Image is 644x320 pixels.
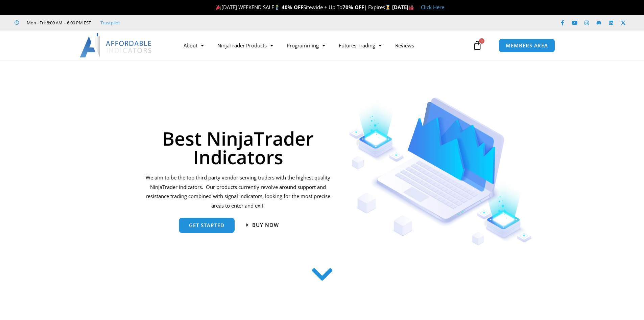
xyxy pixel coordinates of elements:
span: Buy now [252,222,279,228]
nav: Menu [177,38,471,53]
strong: 70% OFF [342,4,364,10]
span: get started [189,223,224,228]
a: Trustpilot [100,19,120,27]
span: 0 [479,38,484,44]
a: MEMBERS AREA [499,39,555,52]
a: Click Here [421,4,444,10]
span: MEMBERS AREA [506,43,548,48]
strong: 40% OFF [282,4,303,10]
img: 🎉 [216,5,221,10]
span: [DATE] WEEKEND SALE Sitewide + Up To | Expires [214,4,392,10]
a: Buy now [246,222,279,228]
a: Reviews [388,38,421,53]
h1: Best NinjaTrader Indicators [145,129,332,166]
a: 0 [462,36,492,55]
img: Indicators 1 | Affordable Indicators – NinjaTrader [349,98,532,246]
a: About [177,38,211,53]
a: Futures Trading [332,38,388,53]
a: Programming [280,38,332,53]
a: get started [179,218,235,233]
img: 🏌️‍♂️ [275,5,280,10]
span: Mon - Fri: 8:00 AM – 6:00 PM EST [25,19,91,27]
a: NinjaTrader Products [211,38,280,53]
img: 🏭 [409,5,414,10]
strong: [DATE] [392,4,414,10]
img: ⌛ [385,5,390,10]
p: We aim to be the top third party vendor serving traders with the highest quality NinjaTrader indi... [145,173,332,211]
img: LogoAI | Affordable Indicators – NinjaTrader [80,33,152,58]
